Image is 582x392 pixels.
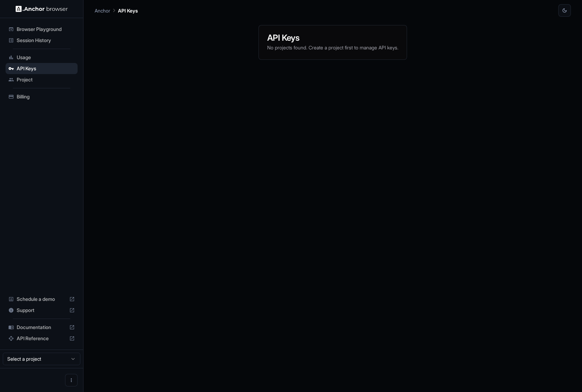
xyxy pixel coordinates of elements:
[17,65,75,72] span: API Keys
[17,54,75,61] span: Usage
[17,324,66,331] span: Documentation
[6,333,78,344] div: API Reference
[17,26,75,33] span: Browser Playground
[17,296,66,303] span: Schedule a demo
[6,24,78,35] div: Browser Playground
[17,37,75,44] span: Session History
[6,74,78,85] div: Project
[95,7,110,14] p: Anchor
[17,93,75,100] span: Billing
[6,35,78,46] div: Session History
[118,7,138,14] p: API Keys
[17,307,66,314] span: Support
[65,374,78,386] button: Open menu
[6,305,78,316] div: Support
[6,91,78,102] div: Billing
[6,63,78,74] div: API Keys
[16,6,68,12] img: Anchor Logo
[6,52,78,63] div: Usage
[267,44,398,51] p: No projects found. Create a project first to manage API keys.
[267,34,398,42] h3: API Keys
[17,76,75,83] span: Project
[6,322,78,333] div: Documentation
[95,7,138,14] nav: breadcrumb
[6,294,78,305] div: Schedule a demo
[17,335,66,342] span: API Reference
